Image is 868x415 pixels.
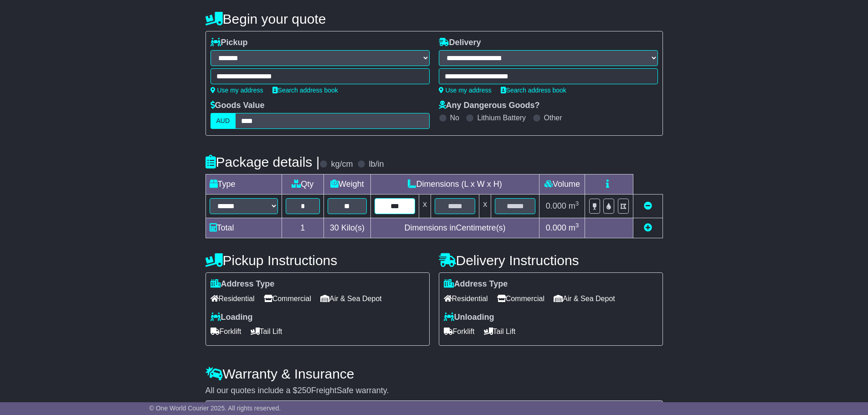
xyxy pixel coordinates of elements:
[282,218,324,238] td: 1
[477,113,526,122] label: Lithium Battery
[644,223,652,232] a: Add new item
[211,313,253,323] label: Loading
[575,222,579,229] sup: 3
[298,386,311,395] span: 250
[251,324,282,338] span: Tail Lift
[211,324,241,338] span: Forklift
[370,174,539,195] td: Dimensions (L x W x H)
[205,253,430,268] h4: Pickup Instructions
[479,195,491,218] td: x
[439,253,663,268] h4: Delivery Instructions
[272,87,338,94] a: Search address book
[546,201,566,210] span: 0.000
[369,159,384,169] label: lb/in
[205,11,663,26] h4: Begin your quote
[205,386,663,396] div: All our quotes include a $ FreightSafe warranty.
[450,113,459,122] label: No
[484,324,516,338] span: Tail Lift
[444,324,475,338] span: Forklift
[569,223,579,232] span: m
[497,292,544,306] span: Commercial
[211,113,236,129] label: AUD
[211,38,248,48] label: Pickup
[324,218,371,238] td: Kilo(s)
[205,174,282,195] td: Type
[419,195,431,218] td: x
[205,218,282,238] td: Total
[282,174,324,195] td: Qty
[211,279,275,289] label: Address Type
[205,154,320,169] h4: Package details |
[644,201,652,210] a: Remove this item
[205,366,663,381] h4: Warranty & Insurance
[444,279,508,289] label: Address Type
[554,292,615,306] span: Air & Sea Depot
[331,159,353,169] label: kg/cm
[320,292,382,306] span: Air & Sea Depot
[444,292,488,306] span: Residential
[149,405,281,412] span: © One World Courier 2025. All rights reserved.
[501,87,566,94] a: Search address book
[439,101,540,111] label: Any Dangerous Goods?
[211,292,255,306] span: Residential
[211,101,265,111] label: Goods Value
[324,174,371,195] td: Weight
[444,313,494,323] label: Unloading
[439,87,492,94] a: Use my address
[569,201,579,210] span: m
[439,38,481,48] label: Delivery
[211,87,263,94] a: Use my address
[544,113,562,122] label: Other
[370,218,539,238] td: Dimensions in Centimetre(s)
[546,223,566,232] span: 0.000
[539,174,585,195] td: Volume
[575,200,579,207] sup: 3
[330,223,339,232] span: 30
[264,292,311,306] span: Commercial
